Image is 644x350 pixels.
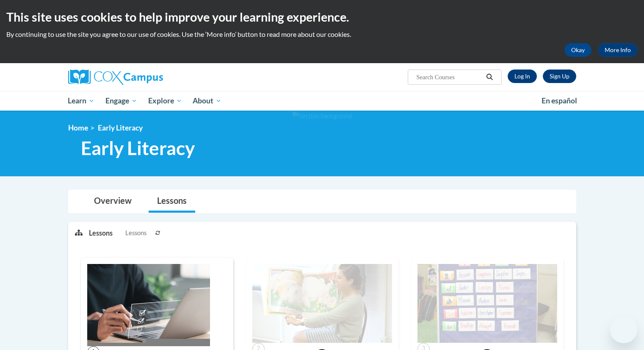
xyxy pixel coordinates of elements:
[543,69,576,83] a: Register
[68,123,88,132] a: Home
[536,92,583,110] a: En español
[86,190,140,213] a: Overview
[508,69,537,83] a: Log In
[483,72,496,82] button: Search
[68,69,163,85] img: Cox Campus
[89,228,113,238] p: Lessons
[81,137,195,159] span: Early Literacy
[63,91,100,111] a: Learn
[6,8,638,25] h2: This site uses cookies to help improve your learning experience.
[98,123,143,132] span: Early Literacy
[417,264,557,343] img: Course Image
[148,96,182,106] span: Explore
[292,111,352,121] img: Section background
[598,43,638,57] a: More Info
[6,30,638,39] p: By continuing to use the site you agree to our use of cookies. Use the ‘More info’ button to read...
[610,316,637,343] iframe: Button to launch messaging window
[125,228,146,238] span: Lessons
[415,72,483,82] input: Search Courses
[252,264,392,343] img: Course Image
[143,91,188,111] a: Explore
[149,190,195,213] a: Lessons
[55,91,589,111] div: Main menu
[542,96,577,105] span: En español
[187,91,227,111] a: About
[564,43,591,57] button: Okay
[100,91,143,111] a: Engage
[68,69,229,85] a: Cox Campus
[193,96,221,106] span: About
[87,264,210,346] img: Course Image
[105,96,137,106] span: Engage
[68,96,94,106] span: Learn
